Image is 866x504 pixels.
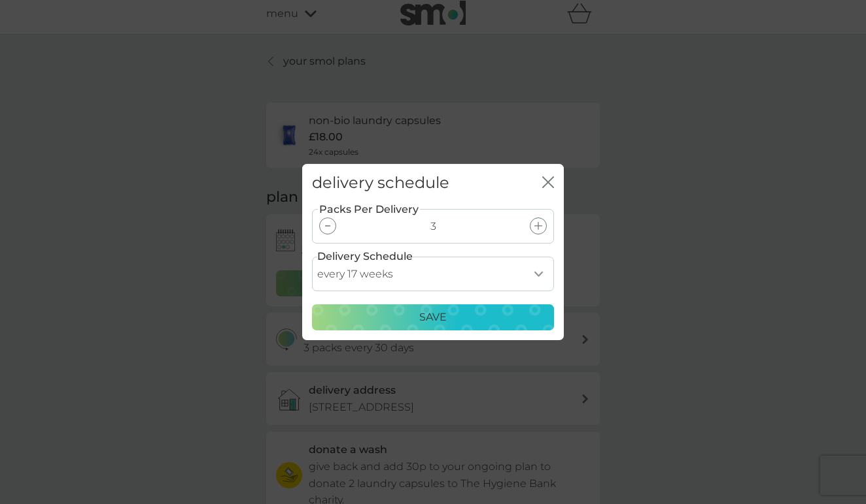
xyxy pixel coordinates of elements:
p: 3 [430,218,436,235]
button: close [542,176,554,190]
h2: delivery schedule [312,174,449,193]
button: Save [312,304,554,330]
label: Delivery Schedule [317,248,413,265]
label: Packs Per Delivery [318,201,420,218]
p: Save [419,309,447,326]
